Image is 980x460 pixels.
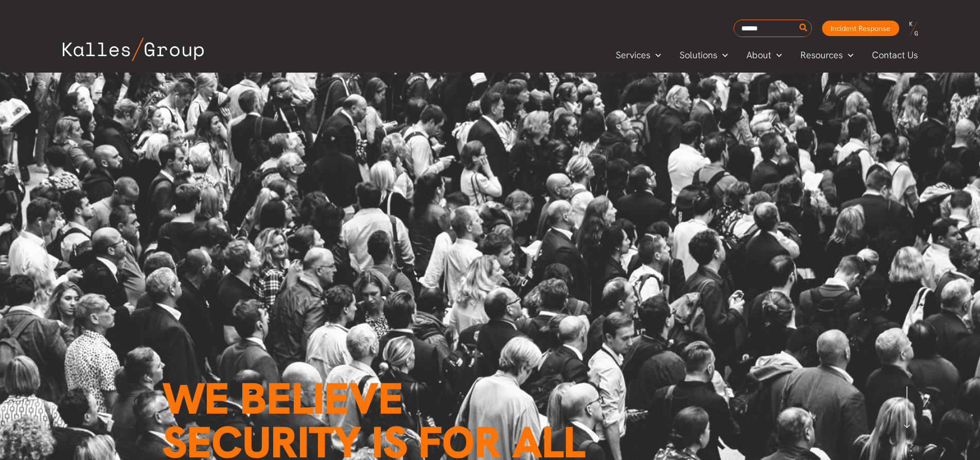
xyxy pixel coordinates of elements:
a: ServicesMenu Toggle [607,47,670,63]
span: Menu Toggle [717,47,728,63]
span: Solutions [680,47,717,63]
span: Menu Toggle [771,47,782,63]
a: SolutionsMenu Toggle [670,47,737,63]
span: About [746,47,771,63]
span: Menu Toggle [843,47,853,63]
span: Services [616,47,650,63]
button: Search [797,20,810,37]
span: Menu Toggle [650,47,661,63]
span: Contact Us [872,47,918,63]
a: Incident Response [822,21,899,36]
a: Contact Us [863,47,928,63]
a: AboutMenu Toggle [737,47,791,63]
span: Resources [800,47,843,63]
img: Kalles Group [63,38,204,61]
nav: Primary Site Navigation [607,46,928,63]
a: ResourcesMenu Toggle [791,47,863,63]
